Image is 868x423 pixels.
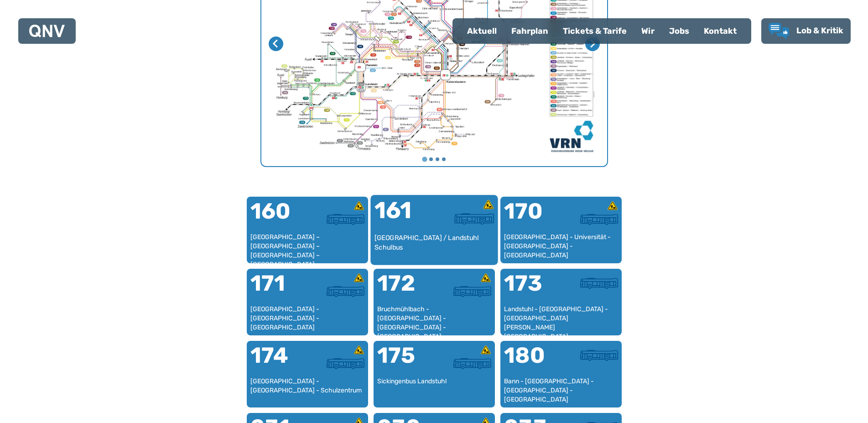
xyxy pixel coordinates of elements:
a: Lob & Kritik [769,23,843,39]
div: [GEOGRAPHIC_DATA] - Universität - [GEOGRAPHIC_DATA] - [GEOGRAPHIC_DATA] [504,233,618,260]
a: Aktuell [460,19,504,43]
div: 170 [504,200,561,233]
button: Gehe zu Seite 2 [429,157,433,161]
img: Überlandbus [580,214,618,225]
a: QNV Logo [29,22,65,40]
div: 173 [504,272,561,305]
div: [GEOGRAPHIC_DATA] / Landstuhl Schulbus [374,233,494,261]
img: Überlandbus [327,358,364,369]
img: Überlandbus [453,286,491,297]
img: Überlandbus [580,278,618,289]
div: Sickingenbus Landstuhl [377,377,491,404]
a: Jobs [662,19,696,43]
ul: Wählen Sie eine Seite zum Anzeigen [261,156,607,162]
button: Letzte Seite [269,37,283,51]
img: Überlandbus [453,358,491,369]
a: Tickets & Tarife [556,19,634,43]
a: Kontakt [696,19,744,43]
div: Landstuhl - [GEOGRAPHIC_DATA] - [GEOGRAPHIC_DATA][PERSON_NAME][GEOGRAPHIC_DATA] [504,305,618,332]
img: Überlandbus [327,286,364,297]
div: 180 [504,345,561,377]
img: Überlandbus [454,213,494,225]
div: [GEOGRAPHIC_DATA] – [GEOGRAPHIC_DATA] – [GEOGRAPHIC_DATA] – [GEOGRAPHIC_DATA] – [GEOGRAPHIC_DATA]... [250,233,364,260]
button: Gehe zu Seite 4 [442,157,446,161]
div: 160 [250,200,307,233]
div: 161 [374,199,434,233]
a: Wir [634,19,662,43]
button: Gehe zu Seite 3 [436,157,439,161]
img: Überlandbus [327,214,364,225]
img: QNV Logo [29,25,65,37]
div: 175 [377,345,434,377]
div: [GEOGRAPHIC_DATA] - [GEOGRAPHIC_DATA] - Schulzentrum [250,377,364,404]
a: Fahrplan [504,19,556,43]
div: 172 [377,272,434,305]
button: Gehe zu Seite 1 [422,157,427,162]
img: Überlandbus [580,350,618,361]
div: Bann - [GEOGRAPHIC_DATA] - [GEOGRAPHIC_DATA] - [GEOGRAPHIC_DATA] [504,377,618,404]
span: Lob & Kritik [796,26,843,36]
button: Nächste Seite [585,37,600,51]
div: [GEOGRAPHIC_DATA] - [GEOGRAPHIC_DATA] - [GEOGRAPHIC_DATA] [250,305,364,332]
div: 171 [250,272,307,305]
div: 174 [250,345,307,377]
div: Bruchmühlbach - [GEOGRAPHIC_DATA] - [GEOGRAPHIC_DATA] - [GEOGRAPHIC_DATA] - [GEOGRAPHIC_DATA] [377,305,491,332]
